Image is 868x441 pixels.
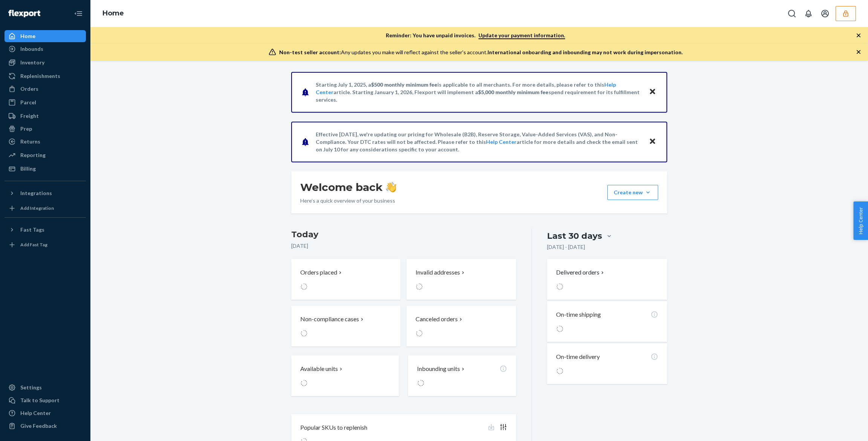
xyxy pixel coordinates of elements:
[607,185,658,200] button: Create new
[20,99,36,106] div: Parcel
[300,423,367,432] p: Popular SKUs to replenish
[5,394,86,406] button: Talk to Support
[316,81,642,104] p: Starting July 1, 2025, a is applicable to all merchants. For more details, please refer to this a...
[5,420,86,432] button: Give Feedback
[371,81,437,88] span: $500 monthly minimum fee
[20,32,35,40] div: Home
[20,125,32,133] div: Prep
[300,315,359,324] p: Non-compliance cases
[406,306,516,346] button: Canceled orders
[648,87,657,98] button: Close
[818,6,833,21] button: Open account menu
[20,45,43,53] div: Inbounds
[291,229,516,241] h3: Today
[20,226,44,233] div: Fast Tags
[5,30,86,42] a: Home
[556,352,600,361] p: On-time delivery
[5,163,86,175] a: Billing
[20,384,42,391] div: Settings
[556,310,601,319] p: On-time shipping
[20,151,46,159] div: Reporting
[300,197,396,204] p: Here’s a quick overview of your business
[20,422,57,430] div: Give Feedback
[386,182,396,192] img: hand-wave emoji
[20,397,60,404] div: Talk to Support
[20,112,39,120] div: Freight
[20,59,44,66] div: Inventory
[291,242,516,250] p: [DATE]
[801,6,816,21] button: Open notifications
[487,49,683,55] span: International onboarding and inbounding may not work during impersonation.
[20,138,40,145] div: Returns
[478,32,565,39] a: Update your payment information.
[20,409,51,417] div: Help Center
[102,9,124,17] a: Home
[556,268,605,277] button: Delivered orders
[5,149,86,161] a: Reporting
[5,239,86,251] a: Add Fast Tag
[20,189,52,197] div: Integrations
[416,315,458,324] p: Canceled orders
[5,96,86,108] a: Parcel
[784,6,799,21] button: Open Search Box
[300,365,338,373] p: Available units
[291,356,399,396] button: Available units
[406,259,516,300] button: Invalid addresses
[5,187,86,199] button: Integrations
[20,241,47,248] div: Add Fast Tag
[300,268,337,277] p: Orders placed
[416,268,460,277] p: Invalid addresses
[291,259,400,300] button: Orders placed
[648,136,657,147] button: Close
[853,201,868,240] button: Help Center
[279,49,683,56] div: Any updates you make will reflect against the seller's account.
[5,56,86,69] a: Inventory
[20,85,38,93] div: Orders
[20,165,36,172] div: Billing
[5,407,86,419] a: Help Center
[300,180,396,194] h1: Welcome back
[478,89,549,95] span: $5,000 monthly minimum fee
[316,131,642,153] p: Effective [DATE], we're updating our pricing for Wholesale (B2B), Reserve Storage, Value-Added Se...
[547,243,585,251] p: [DATE] - [DATE]
[5,43,86,55] a: Inbounds
[417,365,460,373] p: Inbounding units
[408,356,516,396] button: Inbounding units
[291,306,400,346] button: Non-compliance cases
[547,230,602,242] div: Last 30 days
[5,136,86,148] a: Returns
[96,3,130,24] ol: breadcrumbs
[71,6,86,21] button: Close Navigation
[5,110,86,122] a: Freight
[5,224,86,236] button: Fast Tags
[20,205,54,211] div: Add Integration
[5,381,86,394] a: Settings
[5,123,86,135] a: Prep
[5,83,86,95] a: Orders
[20,72,60,80] div: Replenishments
[8,10,40,17] img: Flexport logo
[5,70,86,82] a: Replenishments
[5,202,86,214] a: Add Integration
[386,32,565,39] p: Reminder: You have unpaid invoices.
[486,139,517,145] a: Help Center
[279,49,341,55] span: Non-test seller account:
